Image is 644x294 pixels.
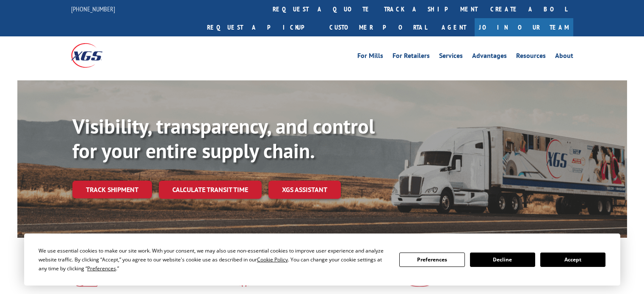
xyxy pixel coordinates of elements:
button: Decline [470,253,535,267]
span: Cookie Policy [257,256,288,263]
b: Visibility, transparency, and control for your entire supply chain. [72,113,375,164]
a: Advantages [472,52,507,62]
span: Preferences [87,265,116,272]
button: Preferences [399,253,464,267]
a: XGS ASSISTANT [268,181,341,199]
a: For Mills [357,52,383,62]
a: Request a pickup [201,18,323,36]
a: Services [439,52,463,62]
button: Accept [540,253,605,267]
div: Cookie Consent Prompt [24,234,620,286]
a: Agent [433,18,475,36]
div: We use essential cookies to make our site work. With your consent, we may also use non-essential ... [39,246,389,273]
a: [PHONE_NUMBER] [71,5,115,13]
a: For Retailers [392,52,430,62]
a: Customer Portal [323,18,433,36]
a: Resources [516,52,546,62]
a: Track shipment [72,181,152,198]
a: Calculate transit time [159,181,262,199]
a: Join Our Team [475,18,573,36]
a: About [555,52,573,62]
